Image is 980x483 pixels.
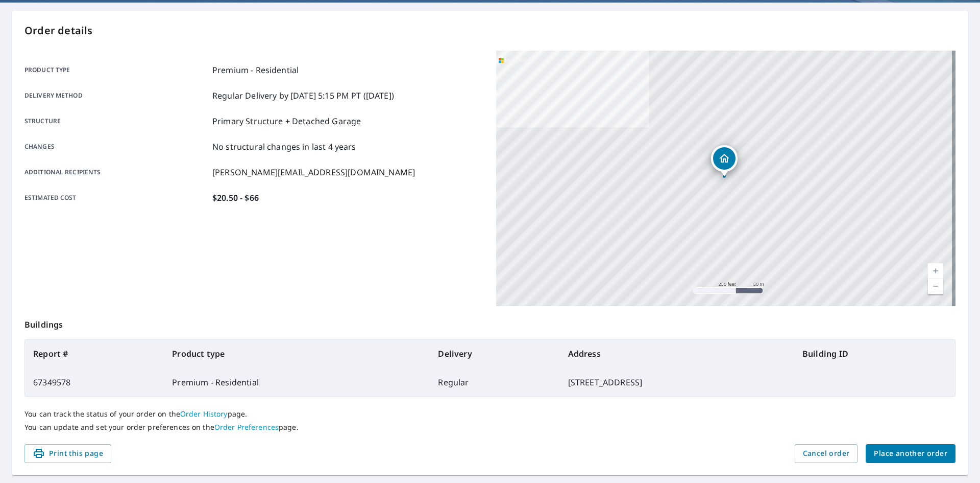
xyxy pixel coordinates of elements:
a: Order History [180,409,228,419]
a: Order Preferences [214,422,279,432]
p: You can update and set your order preferences on the page. [24,423,955,432]
p: Estimated cost [24,192,208,204]
p: Buildings [24,306,955,339]
th: Delivery [430,339,559,368]
span: Cancel order [803,447,850,460]
td: [STREET_ADDRESS] [560,368,794,397]
p: No structural changes in last 4 years [212,141,356,153]
p: [PERSON_NAME][EMAIL_ADDRESS][DOMAIN_NAME] [212,166,415,178]
th: Address [560,339,794,368]
button: Place another order [866,444,955,463]
p: Premium - Residential [212,64,299,76]
td: Regular [430,368,559,397]
p: Changes [24,141,208,153]
button: Print this page [24,444,111,463]
p: Primary Structure + Detached Garage [212,115,361,127]
p: You can track the status of your order on the page. [24,409,955,419]
p: Additional recipients [24,166,208,178]
p: Product type [24,64,208,76]
th: Product type [164,339,430,368]
p: Regular Delivery by [DATE] 5:15 PM PT ([DATE]) [212,89,394,102]
a: Current Level 17, Zoom Out [928,279,943,294]
div: Dropped pin, building 1, Residential property, 6226 Garden Rd Springfield, VA 22152 [711,145,738,177]
span: Print this page [33,447,103,460]
button: Cancel order [795,444,858,463]
th: Building ID [794,339,955,368]
p: $20.50 - $66 [212,192,259,204]
td: 67349578 [25,368,164,397]
p: Order details [24,23,955,38]
p: Delivery method [24,89,208,102]
p: Structure [24,115,208,127]
th: Report # [25,339,164,368]
a: Current Level 17, Zoom In [928,263,943,279]
span: Place another order [874,447,947,460]
td: Premium - Residential [164,368,430,397]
